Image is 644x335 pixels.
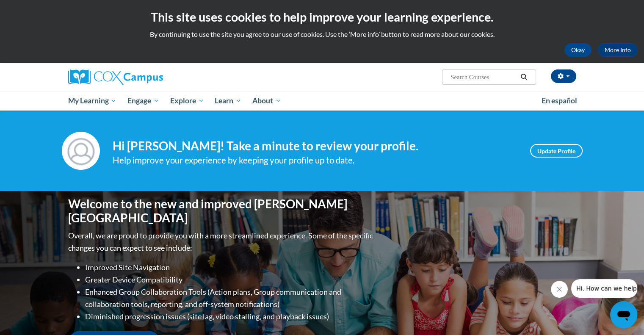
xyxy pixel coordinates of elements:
[564,43,591,57] button: Okay
[68,69,163,85] img: Cox Campus
[85,310,375,323] li: Diminished progression issues (site lag, video stalling, and playback issues)
[127,96,159,106] span: Engage
[165,91,210,111] a: Explore
[542,96,577,105] span: En español
[68,96,116,106] span: My Learning
[5,6,69,13] span: Hi. How can we help?
[530,144,583,158] a: Update Profile
[68,230,375,254] p: Overall, we are proud to provide you with a more streamlined experience. Some of the specific cha...
[209,91,247,111] a: Learn
[215,96,241,106] span: Learn
[598,43,638,57] a: More Info
[85,261,375,274] li: Improved Site Navigation
[252,96,281,106] span: About
[450,72,517,82] input: Search Courses
[62,132,100,170] img: Profile Image
[6,30,638,39] p: By continuing to use the site you agree to our use of cookies. Use the ‘More info’ button to read...
[551,69,576,83] button: Account Settings
[63,91,122,111] a: My Learning
[55,91,589,111] div: Main menu
[517,72,530,82] button: Search
[610,301,637,328] iframe: Button to launch messaging window
[113,139,517,153] h4: Hi [PERSON_NAME]! Take a minute to review your profile.
[85,274,375,286] li: Greater Device Compatibility
[247,91,287,111] a: About
[571,279,637,298] iframe: Message from company
[6,8,638,25] h2: This site uses cookies to help improve your learning experience.
[85,286,375,310] li: Enhanced Group Collaboration Tools (Action plans, Group communication and collaboration tools, re...
[170,96,204,106] span: Explore
[68,197,375,225] h1: Welcome to the new and improved [PERSON_NAME][GEOGRAPHIC_DATA]
[122,91,165,111] a: Engage
[113,153,517,167] div: Help improve your experience by keeping your profile up to date.
[536,92,583,110] a: En español
[68,69,229,85] a: Cox Campus
[551,281,568,298] iframe: Close message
